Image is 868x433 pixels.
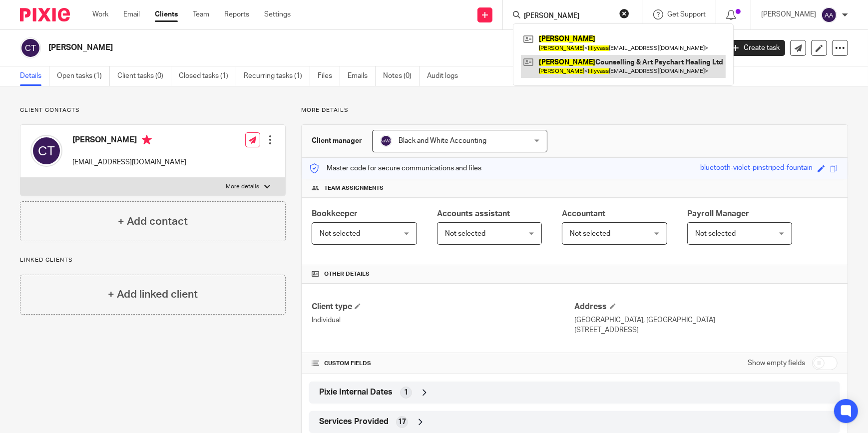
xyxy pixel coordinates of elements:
[320,230,360,237] span: Not selected
[224,9,249,19] a: Reports
[244,66,310,86] a: Recurring tasks (1)
[48,42,579,53] h2: [PERSON_NAME]
[92,9,108,19] a: Work
[324,184,384,192] span: Team assignments
[324,270,370,278] span: Other details
[30,135,62,167] img: svg%3E
[264,9,291,19] a: Settings
[226,183,259,191] p: More details
[748,358,805,368] label: Show empty fields
[570,230,610,237] span: Not selected
[399,137,486,144] span: Black and White Accounting
[20,106,286,114] p: Client contacts
[179,66,236,86] a: Closed tasks (1)
[72,157,186,167] p: [EMAIL_ADDRESS][DOMAIN_NAME]
[562,210,605,218] span: Accountant
[312,315,574,325] p: Individual
[348,66,376,86] a: Emails
[318,66,340,86] a: Files
[695,230,736,237] span: Not selected
[309,163,481,173] p: Master code for secure communications and files
[667,11,706,18] span: Get Support
[575,302,838,312] h4: Address
[312,210,358,218] span: Bookkeeper
[427,66,465,86] a: Audit logs
[380,135,392,147] img: svg%3E
[319,417,389,427] span: Services Provided
[319,387,393,398] span: Pixie Internal Dates
[57,66,110,86] a: Open tasks (1)
[445,230,485,237] span: Not selected
[20,256,286,264] p: Linked clients
[727,40,785,56] a: Create task
[312,360,574,368] h4: CUSTOM FIELDS
[142,135,152,145] i: Primary
[118,214,188,229] h4: + Add contact
[72,135,186,147] h4: [PERSON_NAME]
[117,66,171,86] a: Client tasks (0)
[575,325,838,335] p: [STREET_ADDRESS]
[523,12,613,21] input: Search
[193,9,209,19] a: Team
[404,388,408,398] span: 1
[437,210,510,218] span: Accounts assistant
[312,136,362,146] h3: Client manager
[619,8,629,18] button: Clear
[20,66,49,86] a: Details
[301,106,848,114] p: More details
[761,9,816,19] p: [PERSON_NAME]
[20,8,70,21] img: Pixie
[700,163,813,174] div: bluetooth-violet-pinstriped-fountain
[155,9,178,19] a: Clients
[575,315,838,325] p: [GEOGRAPHIC_DATA], [GEOGRAPHIC_DATA]
[687,210,749,218] span: Payroll Manager
[312,302,574,312] h4: Client type
[108,287,198,302] h4: + Add linked client
[383,66,420,86] a: Notes (0)
[20,37,41,58] img: svg%3E
[821,7,837,23] img: svg%3E
[123,9,140,19] a: Email
[398,417,406,427] span: 17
